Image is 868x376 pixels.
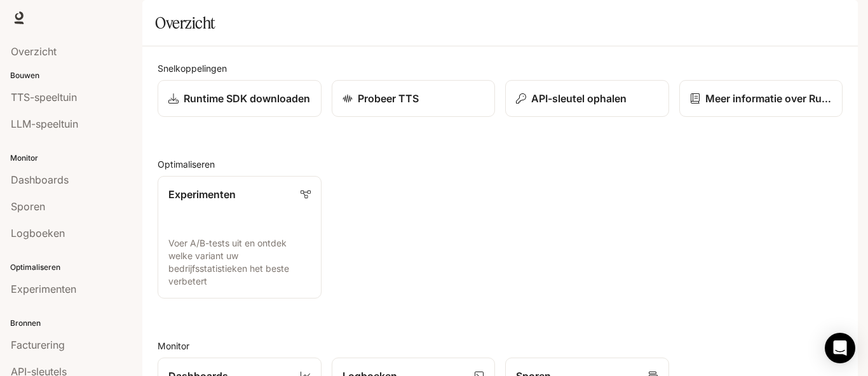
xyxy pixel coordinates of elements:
font: Probeer TTS [358,92,419,105]
font: Snelkoppelingen [158,63,227,74]
a: Meer informatie over Runtime [679,80,843,117]
font: Voer A/B-tests uit en ontdek welke variant uw bedrijfsstatistieken het beste verbetert [168,238,289,286]
button: API-sleutel ophalen [505,80,669,117]
a: Probeer TTS [332,80,496,117]
font: Overzicht [155,13,215,32]
font: Meer informatie over Runtime [705,92,849,105]
a: Runtime SDK downloaden [158,80,322,117]
a: ExperimentenVoer A/B-tests uit en ontdek welke variant uw bedrijfsstatistieken het beste verbetert [158,176,322,299]
font: Optimaliseren [158,159,215,170]
font: API-sleutel ophalen [531,92,627,105]
font: Runtime SDK downloaden [184,92,310,105]
div: Open Intercom Messenger [825,333,855,363]
font: Experimenten [168,188,236,201]
font: Monitor [158,340,189,351]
